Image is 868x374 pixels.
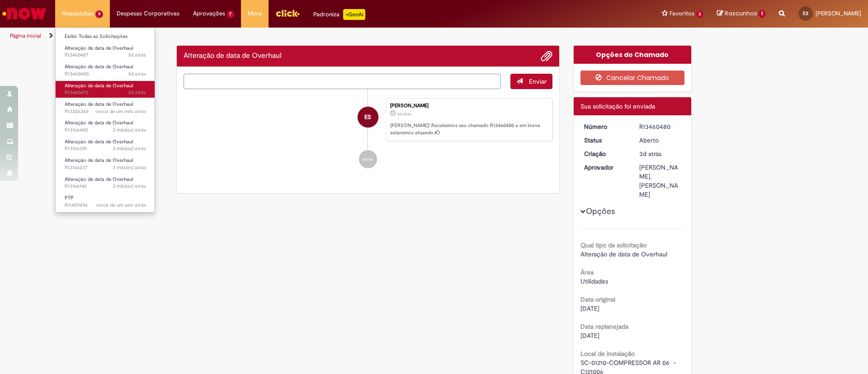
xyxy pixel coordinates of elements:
a: Aberto R13166400 : Alteração de data de Overhaul [56,118,155,135]
a: Aberto R13326369 : Alteração de data de Overhaul [56,99,155,116]
b: Data original [580,295,615,303]
time: 11/06/2025 16:33:57 [113,183,146,189]
div: [PERSON_NAME] [390,103,547,109]
span: Alteração de data de Overhaul [65,63,133,70]
span: Requisições [62,9,94,18]
a: Aberto R11459496 : PTP [56,193,155,210]
span: ES [364,106,371,128]
dt: Criação [577,149,633,158]
dt: Status [577,136,633,145]
dt: Aprovador [577,163,633,172]
span: R13166237 [65,164,146,171]
span: Alteração de data de Overhaul [65,82,133,89]
span: 3 mês(es) atrás [113,127,146,133]
span: Despesas Corporativas [117,9,179,18]
span: Alteração de data de Overhaul [65,157,133,164]
a: Página inicial [10,32,41,39]
span: Alteração de data de Overhaul [65,45,133,52]
a: Aberto R13166146 : Alteração de data de Overhaul [56,175,155,191]
span: 3d atrás [639,150,661,158]
a: Aberto R13460487 : Alteração de data de Overhaul [56,43,155,60]
span: 3d atrás [128,52,146,58]
span: 3d atrás [128,89,146,96]
b: Data replanejada [580,322,628,331]
ul: Requisições [55,27,155,213]
ul: Trilhas de página [7,28,572,44]
span: Alteração de data de Overhaul [65,101,133,108]
span: cerca de um mês atrás [95,108,146,115]
time: 29/08/2025 06:14:41 [128,89,146,96]
img: ServiceNow [1,5,47,23]
span: 3 mês(es) atrás [113,183,146,189]
span: [PERSON_NAME] [816,9,861,17]
span: PTP [65,194,74,201]
span: 7 [227,10,235,18]
span: Alteração de data de Overhaul [65,176,133,183]
time: 29/08/2025 06:19:07 [397,111,411,117]
span: cerca de um ano atrás [96,202,146,208]
ul: Histórico de tíquete [184,89,552,178]
span: R13460487 [65,52,146,59]
div: Aberto [639,136,681,145]
span: More [248,9,262,18]
time: 29/08/2025 06:19:08 [128,71,146,77]
span: 3d atrás [128,71,146,77]
span: 3d atrás [397,111,411,117]
span: Aprovações [193,9,225,18]
a: Aberto R13166237 : Alteração de data de Overhaul [56,156,155,172]
span: 9 [95,10,103,18]
span: R13326369 [65,108,146,115]
div: 29/08/2025 06:19:07 [639,149,681,158]
time: 29/08/2025 06:19:07 [639,150,661,158]
a: Aberto R13460472 : Alteração de data de Overhaul [56,81,155,98]
b: Área [580,268,594,276]
span: [DATE] [580,331,599,340]
div: [PERSON_NAME], [PERSON_NAME] [639,163,681,199]
span: R11459496 [65,202,146,209]
span: [DATE] [580,304,599,312]
p: +GenAi [343,9,365,20]
a: Rascunhos [717,9,765,18]
span: 3 mês(es) atrás [113,164,146,171]
time: 11/06/2025 16:54:51 [113,127,146,133]
span: Rascunhos [725,9,757,18]
dt: Número [577,122,633,131]
span: R13166400 [65,127,146,134]
time: 29/08/2025 06:25:29 [128,52,146,58]
b: Qual tipo da solicitação [580,241,646,249]
button: Enviar [510,74,552,89]
time: 07/05/2024 10:33:30 [96,202,146,208]
img: click_logo_yellow_360x200.png [275,6,300,20]
span: 1 [759,10,765,18]
button: Adicionar anexos [541,50,552,62]
h2: Alteração de data de Overhaul Histórico de tíquete [184,52,282,60]
span: Sua solicitação foi enviada [580,102,655,110]
a: Exibir Todas as Solicitações [56,32,155,42]
span: Favoritos [670,9,694,18]
time: 27/07/2025 10:27:15 [95,108,146,115]
span: ES [803,10,808,16]
div: R13460480 [639,122,681,131]
span: Alteração de data de Overhaul [65,119,133,126]
span: R13166146 [65,183,146,190]
a: Aberto R13460480 : Alteração de data de Overhaul [56,62,155,79]
p: [PERSON_NAME]! Recebemos seu chamado R13460480 e em breve estaremos atuando. [390,122,547,136]
span: Enviar [529,77,547,85]
span: Alteração de data de Overhaul [65,138,133,145]
span: R13166301 [65,145,146,152]
span: 3 mês(es) atrás [113,145,146,152]
span: R13460480 [65,71,146,78]
span: R13460472 [65,89,146,96]
b: Local de instalação [580,350,635,358]
li: Edilson Moreira Do Cabo Souza [184,98,552,142]
time: 11/06/2025 16:41:45 [113,164,146,171]
div: Padroniza [313,9,365,20]
span: 3 [696,10,704,18]
span: Utilidades [580,277,608,285]
div: Edilson Moreira Do Cabo Souza [358,107,378,128]
span: Alteração de data de Overhaul [580,250,667,258]
time: 11/06/2025 16:46:54 [113,145,146,152]
a: Aberto R13166301 : Alteração de data de Overhaul [56,137,155,154]
div: Opções do Chamado [574,46,692,64]
button: Cancelar Chamado [580,71,685,85]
